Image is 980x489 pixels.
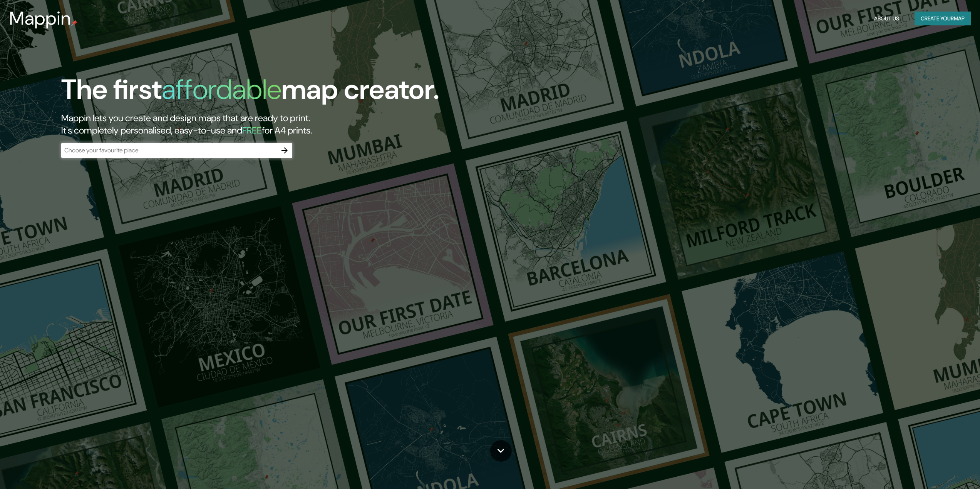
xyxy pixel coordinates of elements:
[911,459,972,481] iframe: Help widget launcher
[162,72,281,107] h1: affordable
[61,73,439,112] h1: The first map creator.
[61,112,551,137] h2: Mappin lets you create and design maps that are ready to print. It's completely personalised, eas...
[871,12,902,26] button: About Us
[915,12,971,26] button: Create yourmap
[9,8,71,29] h3: Mappin
[242,124,262,136] h5: FREE
[71,20,77,26] img: mappin-pin
[61,146,277,155] input: Choose your favourite place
